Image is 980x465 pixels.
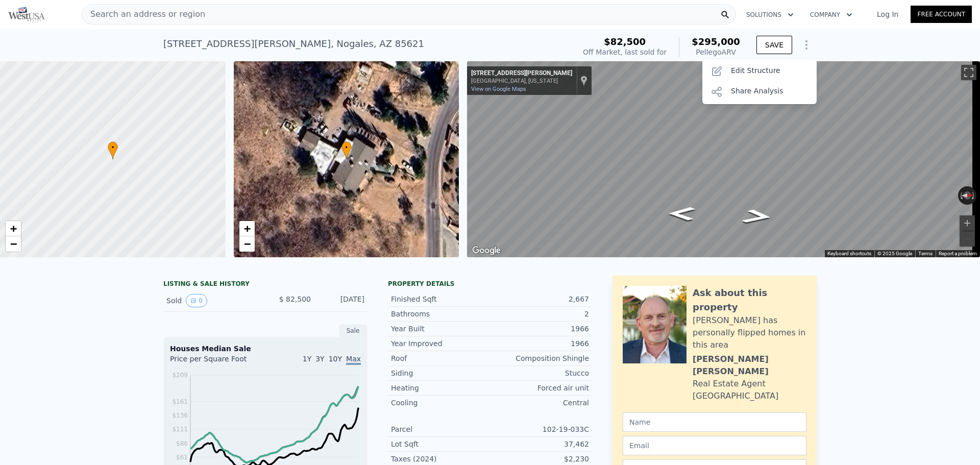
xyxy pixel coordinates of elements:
[186,294,207,307] button: View historical data
[391,454,490,464] div: Taxes (2024)
[239,221,255,236] a: Zoom in
[243,237,250,250] span: −
[693,378,766,390] div: Real Estate Agent
[490,424,589,434] div: 102-19-033C
[391,368,490,378] div: Siding
[243,222,250,235] span: +
[176,454,188,461] tspan: $61
[391,439,490,449] div: Lot Sqft
[391,353,490,363] div: Roof
[958,191,976,200] button: Reset the view
[315,355,324,363] span: 3Y
[319,294,364,307] div: [DATE]
[467,61,980,257] div: Street View
[163,280,367,290] div: LISTING & SALE HISTORY
[388,280,592,288] div: Property details
[10,222,17,235] span: +
[470,244,503,257] a: Open this area in Google Maps (opens a new window)
[108,141,118,159] div: •
[172,426,188,433] tspan: $111
[391,309,490,319] div: Bathrooms
[490,309,589,319] div: 2
[341,143,352,152] span: •
[391,338,490,349] div: Year Improved
[693,314,806,351] div: [PERSON_NAME] has personally flipped homes in this area
[960,231,975,247] button: Zoom out
[329,355,342,363] span: 10Y
[490,383,589,393] div: Forced air unit
[172,398,188,405] tspan: $161
[960,215,975,231] button: Zoom in
[490,353,589,363] div: Composition Shingle
[604,36,646,47] span: $82,500
[802,6,861,24] button: Company
[108,143,118,152] span: •
[961,65,976,80] button: Toggle fullscreen view
[391,424,490,434] div: Parcel
[391,383,490,393] div: Heating
[827,250,871,257] button: Keyboard shortcuts
[693,286,806,314] div: Ask about this property
[490,398,589,408] div: Central
[702,82,817,102] div: Share Analysis
[163,37,424,51] div: [STREET_ADDRESS][PERSON_NAME] , Nogales , AZ 85621
[391,294,490,304] div: Finished Sqft
[10,237,17,250] span: −
[971,186,977,205] button: Rotate clockwise
[490,338,589,349] div: 1966
[958,186,964,205] button: Rotate counterclockwise
[692,47,740,57] div: Pellego ARV
[176,440,188,447] tspan: $86
[303,355,311,363] span: 1Y
[490,454,589,464] div: $2,230
[339,324,367,337] div: Sale
[918,251,933,256] a: Terms (opens in new tab)
[796,35,817,55] button: Show Options
[738,6,802,24] button: Solutions
[8,7,45,21] img: Pellego
[490,368,589,378] div: Stucco
[470,244,503,257] img: Google
[166,294,257,307] div: Sold
[756,36,792,54] button: SAVE
[170,344,361,354] div: Houses Median Sale
[467,61,980,257] div: Map
[490,294,589,304] div: 2,667
[939,251,977,256] a: Report a problem
[170,354,265,370] div: Price per Square Foot
[6,236,21,252] a: Zoom out
[729,206,786,228] path: Go North, N Linda Vista Dr
[172,412,188,419] tspan: $136
[580,75,587,86] a: Show location on map
[391,324,490,334] div: Year Built
[471,78,572,84] div: [GEOGRAPHIC_DATA], [US_STATE]
[391,398,490,408] div: Cooling
[693,390,778,402] div: [GEOGRAPHIC_DATA]
[490,324,589,334] div: 1966
[82,8,205,20] span: Search an address or region
[702,59,817,104] div: Show Options
[623,412,806,432] input: Name
[693,353,806,378] div: [PERSON_NAME] [PERSON_NAME]
[239,236,255,252] a: Zoom out
[692,36,740,47] span: $295,000
[702,61,817,82] div: Edit Structure
[911,6,972,23] a: Free Account
[471,86,526,92] a: View on Google Maps
[471,69,572,78] div: [STREET_ADDRESS][PERSON_NAME]
[877,251,912,256] span: © 2025 Google
[865,9,911,19] a: Log In
[172,372,188,379] tspan: $209
[6,221,21,236] a: Zoom in
[623,436,806,455] input: Email
[583,47,667,57] div: Off Market, last sold for
[341,141,352,159] div: •
[346,355,361,365] span: Max
[490,439,589,449] div: 37,462
[279,295,311,303] span: $ 82,500
[657,204,706,224] path: Go South, N Linda Vista Dr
